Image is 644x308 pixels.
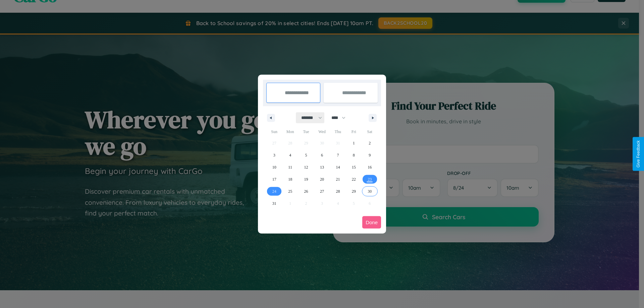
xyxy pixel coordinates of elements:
[266,173,282,185] button: 17
[346,137,362,149] button: 1
[298,149,314,161] button: 5
[314,161,330,173] button: 13
[346,173,362,185] button: 22
[272,161,276,173] span: 10
[368,173,372,185] span: 23
[353,149,355,161] span: 8
[336,185,340,197] span: 28
[352,173,356,185] span: 22
[288,185,292,197] span: 25
[369,149,371,161] span: 9
[304,161,308,173] span: 12
[314,185,330,197] button: 27
[298,173,314,185] button: 19
[362,161,378,173] button: 16
[346,161,362,173] button: 15
[273,149,275,161] span: 3
[320,185,324,197] span: 27
[272,197,276,209] span: 31
[337,149,339,161] span: 7
[346,185,362,197] button: 29
[330,126,346,137] span: Thu
[314,126,330,137] span: Wed
[304,185,308,197] span: 26
[352,185,356,197] span: 29
[336,161,340,173] span: 14
[336,173,340,185] span: 21
[346,149,362,161] button: 8
[266,149,282,161] button: 3
[362,137,378,149] button: 2
[368,185,372,197] span: 30
[368,161,372,173] span: 16
[369,137,371,149] span: 2
[289,149,291,161] span: 4
[321,149,323,161] span: 6
[352,161,356,173] span: 15
[298,126,314,137] span: Tue
[362,149,378,161] button: 9
[298,185,314,197] button: 26
[330,185,346,197] button: 28
[282,185,298,197] button: 25
[282,173,298,185] button: 18
[330,173,346,185] button: 21
[282,126,298,137] span: Mon
[362,126,378,137] span: Sat
[305,149,307,161] span: 5
[320,161,324,173] span: 13
[362,173,378,185] button: 23
[636,140,641,168] div: Give Feedback
[282,149,298,161] button: 4
[346,126,362,137] span: Fri
[272,173,276,185] span: 17
[362,185,378,197] button: 30
[266,197,282,209] button: 31
[298,161,314,173] button: 12
[288,161,292,173] span: 11
[314,149,330,161] button: 6
[314,173,330,185] button: 20
[288,173,292,185] span: 18
[320,173,324,185] span: 20
[266,185,282,197] button: 24
[272,185,276,197] span: 24
[330,161,346,173] button: 14
[330,149,346,161] button: 7
[266,126,282,137] span: Sun
[282,161,298,173] button: 11
[266,161,282,173] button: 10
[353,137,355,149] span: 1
[362,216,381,229] button: Done
[304,173,308,185] span: 19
